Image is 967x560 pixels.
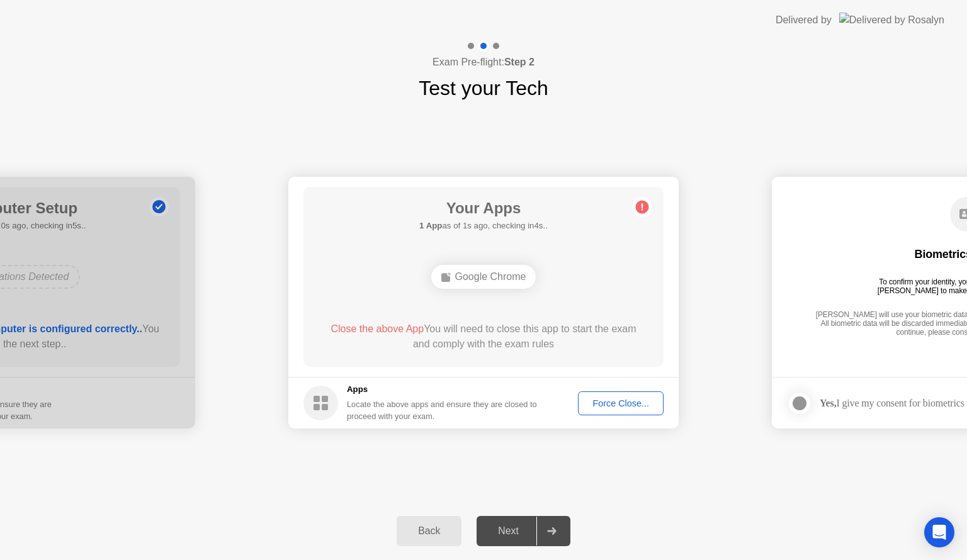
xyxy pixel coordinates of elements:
[504,57,534,67] b: Step 2
[419,221,442,230] b: 1 App
[431,265,536,289] div: Google Chrome
[820,398,836,408] strong: Yes,
[582,398,659,408] div: Force Close...
[433,55,534,70] h4: Exam Pre-flight:
[347,398,538,422] div: Locate the above apps and ensure they are closed to proceed with your exam.
[419,220,548,232] h5: as of 1s ago, checking in4s..
[397,516,461,546] button: Back
[477,516,570,546] button: Next
[776,13,832,28] div: Delivered by
[924,517,954,547] div: Open Intercom Messenger
[347,383,538,396] h5: Apps
[419,73,548,103] h1: Test your Tech
[331,323,424,334] span: Close the above App
[419,197,548,220] h1: Your Apps
[839,13,944,27] img: Delivered by Rosalyn
[578,391,664,415] button: Force Close...
[400,525,458,537] div: Back
[480,525,536,537] div: Next
[322,322,646,352] div: You will need to close this app to start the exam and comply with the exam rules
